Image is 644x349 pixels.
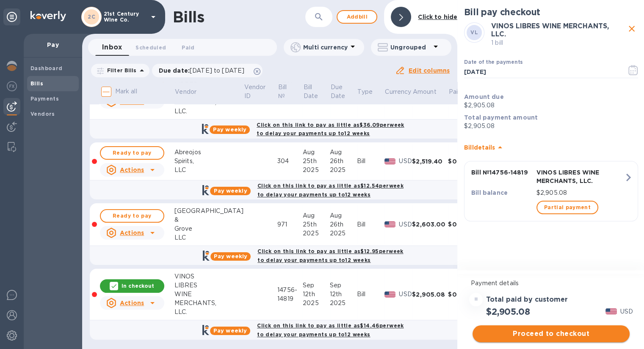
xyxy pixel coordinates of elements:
[412,220,448,229] div: $2,603.00
[330,157,357,166] div: 26th
[491,38,625,47] p: 1 bill
[385,87,411,96] p: Currency
[120,229,144,236] u: Actions
[30,111,55,117] b: Vendors
[337,10,377,24] button: Addbill
[174,166,243,174] div: LLC
[399,220,412,229] p: USD
[303,299,330,308] div: 2025
[536,188,624,197] p: $2,905.08
[120,300,144,306] u: Actions
[384,292,396,297] img: USD
[102,41,122,53] span: Inbox
[120,166,144,173] u: Actions
[330,229,357,238] div: 2025
[330,220,357,229] div: 26th
[357,157,384,166] div: Bill
[358,87,384,96] span: Type
[104,11,146,23] p: 21st Century Wine Co.
[213,126,246,133] b: Pay weekly
[174,207,243,215] div: [GEOGRAPHIC_DATA]
[469,293,483,306] div: =
[122,282,154,289] p: In checkout
[331,83,357,101] span: Due Date
[277,220,303,229] div: 971
[448,157,473,166] div: $0.00
[464,101,638,110] p: $2,905.08
[30,11,66,21] img: Logo
[152,64,263,77] div: Due date:[DATE] to [DATE]
[108,148,157,158] span: Ready to pay
[30,80,43,87] b: Bills
[303,43,348,52] p: Multi currency
[413,87,448,96] span: Amount
[544,202,591,213] span: Partial payment
[464,161,638,221] button: Bill №14756-14819VINOS LIBRES WINE MERCHANTS, LLC.Bill balance$2,905.08Partial payment
[88,14,95,20] b: 2C
[213,188,247,194] b: Pay weekly
[409,67,450,74] u: Edit columns
[304,83,329,101] span: Bill Date
[473,325,630,342] button: Proceed to checkout
[244,83,277,101] span: Vendor ID
[390,43,431,52] p: Ungrouped
[357,290,384,299] div: Bill
[30,65,63,71] b: Dashboard
[257,183,404,198] b: Click on this link to pay as little as $12.54 per week to delay your payments up to 12 weeks
[330,166,357,174] div: 2025
[174,299,243,308] div: MERCHANTS,
[384,221,396,227] img: USD
[464,93,504,100] b: Amount due
[418,14,457,20] b: Click to hide
[303,229,330,238] div: 2025
[303,281,330,290] div: Sep
[257,248,403,263] b: Click on this link to pay as little as $12.95 per week to delay your payments up to 12 weeks
[412,290,448,299] div: $2,905.08
[470,29,478,35] b: VL
[303,211,330,220] div: Aug
[135,43,166,52] span: Scheduled
[471,279,631,288] p: Payment details
[174,233,243,242] div: LLC
[115,87,137,96] p: Mark all
[173,8,204,26] h1: Bills
[486,306,530,317] h2: $2,905.08
[190,67,244,74] span: [DATE] to [DATE]
[448,220,473,229] div: $0.00
[625,22,638,35] button: close
[174,215,243,224] div: &
[620,307,633,316] p: USD
[413,87,437,96] p: Amount
[182,43,194,52] span: Paid
[536,168,624,185] p: VINOS LIBRES WINE MERCHANTS, LLC.
[174,281,243,290] div: LIBRES
[100,209,164,223] button: Ready to pay
[330,299,357,308] div: 2025
[448,290,473,299] div: $0.00
[174,290,243,299] div: WINE
[104,67,137,74] p: Filter Bills
[330,281,357,290] div: Sep
[464,122,638,131] p: $2,905.08
[277,286,303,303] div: 14756-14819
[3,8,20,25] div: Unpin categories
[471,168,533,177] p: Bill № 14756-14819
[174,148,243,157] div: Abreojos
[108,211,157,221] span: Ready to pay
[174,157,243,166] div: Spirits,
[174,224,243,233] div: Grove
[213,327,247,334] b: Pay weekly
[278,83,302,101] span: Bill №
[244,83,266,101] p: Vendor ID
[174,272,243,281] div: VINOS
[331,83,345,101] p: Due Date
[277,157,303,166] div: 304
[303,166,330,174] div: 2025
[471,188,533,197] p: Bill balance
[449,87,473,96] span: Paid
[330,211,357,220] div: Aug
[536,201,598,214] button: Partial payment
[303,220,330,229] div: 25th
[464,60,522,65] label: Date of the payments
